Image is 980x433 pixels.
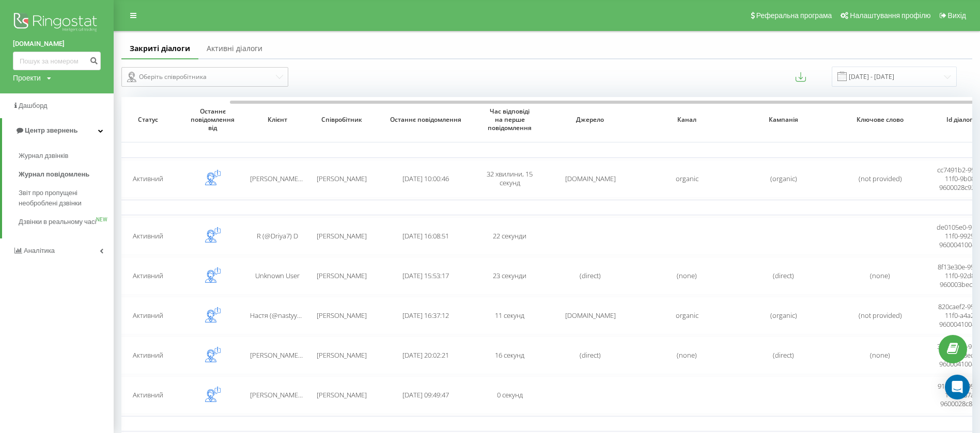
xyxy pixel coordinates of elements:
span: Дашборд [19,102,48,109]
span: [PERSON_NAME] (@maybenom) [250,174,346,183]
span: (direct) [773,350,794,360]
a: Журнал повідомлень [19,165,114,184]
td: Активний [116,297,180,334]
td: Активний [116,376,180,414]
span: R (@Driya7) D [257,231,298,240]
span: Журнал повідомлень [19,169,89,180]
span: Настя (@nastyyya_k27) [250,311,319,320]
span: Співробітник [317,116,366,124]
a: Дзвінки в реальному часіNEW [19,213,114,231]
span: (direct) [773,271,794,280]
span: Ключове слово [841,116,919,124]
td: Активний [116,336,180,374]
td: 16 секунд [477,336,542,374]
span: [PERSON_NAME] (@sacrifau) [250,390,336,399]
span: Вихід [948,11,966,20]
a: Активні діалоги [198,39,271,59]
td: 22 секунди [477,217,542,255]
span: Клієнт [253,116,302,124]
a: Закриті діалоги [121,39,198,59]
span: Налаштування профілю [850,11,930,20]
span: Центр звернень [25,126,77,134]
img: Ringostat logo [13,10,101,36]
input: Пошук за номером [13,52,101,70]
td: 11 секунд [477,297,542,334]
a: Центр звернень [2,118,114,143]
span: organic [676,174,698,183]
button: Експортувати повідомлення [796,72,806,82]
span: Звіт про пропущені необроблені дзвінки [19,188,108,209]
span: Кампанія [744,116,822,124]
a: Журнал дзвінків [19,147,114,165]
span: organic [676,311,698,320]
span: [DATE] 10:00:46 [402,174,449,183]
span: [PERSON_NAME] [317,231,367,240]
span: Дзвінки в реальному часі [19,217,96,227]
span: (none) [870,350,890,360]
span: [PERSON_NAME] (@SunYuliia) Чунихіна [250,350,370,360]
span: (none) [677,271,697,280]
a: Звіт про пропущені необроблені дзвінки [19,184,114,213]
td: 32 хвилини, 15 секунд [477,160,542,198]
span: [DATE] 20:02:21 [402,350,449,360]
span: [DATE] 15:53:17 [402,271,449,280]
td: 23 секунди [477,257,542,295]
a: [DOMAIN_NAME] [13,39,101,49]
span: [DATE] 16:08:51 [402,231,449,240]
div: Оберіть співробітника [127,71,274,83]
span: [DATE] 16:37:12 [402,311,449,320]
span: (none) [870,271,890,280]
span: Канал [648,116,725,124]
span: [PERSON_NAME] [317,311,367,320]
td: 0 секунд [477,376,542,414]
span: [DOMAIN_NAME] [565,311,616,320]
span: (organic) [770,174,797,183]
td: Активний [116,160,180,198]
span: Журнал дзвінків [19,151,68,161]
span: (direct) [580,271,601,280]
span: Час відповіді на перше повідомлення [485,107,534,132]
div: Open Intercom Messenger [945,375,970,399]
span: Аналiтика [24,247,55,254]
span: [PERSON_NAME] [317,350,367,360]
td: Активний [116,257,180,295]
span: Реферальна програма [756,11,832,20]
span: (not provided) [859,311,902,320]
span: [PERSON_NAME] [317,174,367,183]
span: [DOMAIN_NAME] [565,174,616,183]
span: (organic) [770,311,797,320]
span: Unknown User [255,271,300,280]
span: (direct) [580,350,601,360]
span: Останнє повідомлення від [188,107,237,132]
span: (none) [677,350,697,360]
span: [PERSON_NAME] [317,271,367,280]
div: Проекти [13,73,41,83]
span: (not provided) [859,174,902,183]
span: [PERSON_NAME] [317,390,367,399]
span: Джерело [551,116,629,124]
td: Активний [116,217,180,255]
span: Останнє повідомлення [384,116,468,124]
span: Статус [123,116,173,124]
span: [DATE] 09:49:47 [402,390,449,399]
